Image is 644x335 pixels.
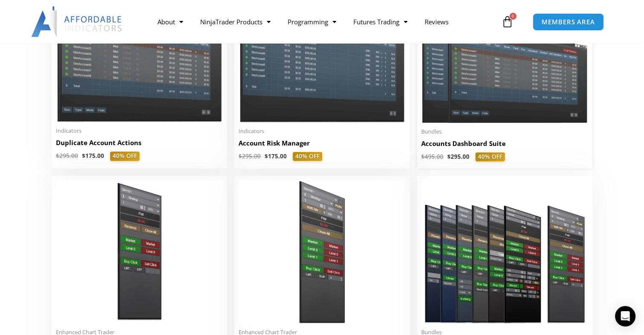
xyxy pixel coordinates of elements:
a: Futures Trading [345,12,416,32]
span: $ [421,153,425,160]
span: $ [56,152,59,160]
h2: Account Risk Manager [239,139,405,148]
a: Programming [279,12,345,32]
bdi: 295.00 [56,152,78,160]
a: Account Risk Manager [239,139,405,152]
span: $ [265,152,268,160]
a: Accounts Dashboard Suite [421,139,588,152]
bdi: 495.00 [421,153,443,160]
span: 0 [510,13,516,20]
img: Essential Chart Trader Tools [239,180,405,323]
span: Indicators [239,128,405,135]
bdi: 175.00 [265,152,287,160]
img: ProfessionalToolsBundlePage [421,180,588,323]
span: $ [447,153,451,160]
span: $ [82,152,85,160]
h2: Accounts Dashboard Suite [421,139,588,148]
bdi: 295.00 [447,153,469,160]
bdi: 175.00 [82,152,104,160]
bdi: 295.00 [239,152,261,160]
nav: Menu [149,12,499,32]
span: Bundles [421,128,588,135]
a: 0 [489,9,526,34]
span: 40% OFF [475,152,505,162]
span: $ [239,152,242,160]
span: 40% OFF [293,152,322,161]
img: LogoAI | Affordable Indicators – NinjaTrader [31,6,123,37]
span: MEMBERS AREA [542,19,595,25]
a: NinjaTrader Products [192,12,279,32]
span: Indicators [56,127,223,134]
div: Open Intercom Messenger [615,306,635,326]
h2: Duplicate Account Actions [56,138,223,147]
a: About [149,12,192,32]
a: MEMBERS AREA [533,13,604,31]
img: BasicTools [56,180,223,323]
a: Reviews [416,12,457,32]
span: 40% OFF [110,151,140,161]
a: Duplicate Account Actions [56,138,223,151]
